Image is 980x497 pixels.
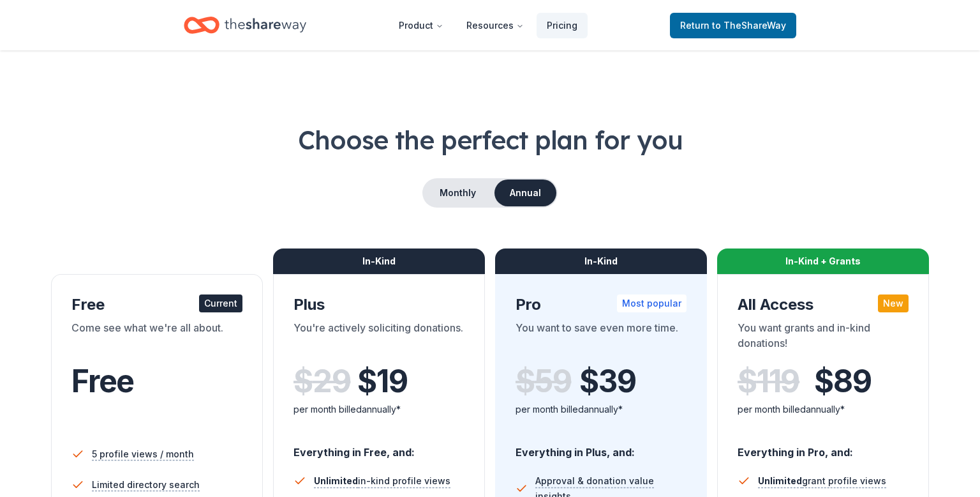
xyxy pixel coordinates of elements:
span: 5 profile views / month [92,447,194,462]
div: Everything in Free, and: [293,434,464,461]
div: Current [199,294,242,312]
div: Come see what we're all about. [71,320,242,356]
a: Pricing [537,13,588,38]
h1: Choose the perfect plan for you [51,122,929,158]
button: Annual [494,180,556,206]
div: per month billed annually* [738,402,909,417]
div: per month billed annually* [516,402,687,417]
div: You want grants and in-kind donations! [738,320,909,356]
span: grant profile views [758,475,886,486]
span: Unlimited [758,475,802,486]
span: Return [680,18,786,33]
div: In-Kind [495,249,707,274]
a: Home [184,10,306,40]
div: Everything in Plus, and: [516,434,687,461]
div: Plus [293,294,464,315]
div: Most popular [617,294,687,312]
div: New [878,294,909,312]
div: per month billed annually* [293,402,464,417]
div: Pro [516,294,687,315]
div: All Access [738,294,909,315]
span: $ 39 [579,363,635,399]
a: Returnto TheShareWay [670,13,796,38]
div: In-Kind [273,249,485,274]
span: Unlimited [314,475,358,486]
div: You want to save even more time. [516,320,687,356]
span: to TheShareWay [712,20,786,31]
span: $ 19 [357,363,407,399]
span: in-kind profile views [314,475,450,486]
span: Free [71,362,134,400]
div: Everything in Pro, and: [738,434,909,461]
span: Limited directory search [92,477,200,493]
nav: Main [389,10,588,40]
div: You're actively soliciting donations. [293,320,464,356]
span: $ 89 [814,363,871,399]
button: Product [389,13,454,38]
button: Resources [456,13,534,38]
button: Monthly [424,180,492,206]
div: In-Kind + Grants [717,249,929,274]
div: Free [71,294,242,315]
